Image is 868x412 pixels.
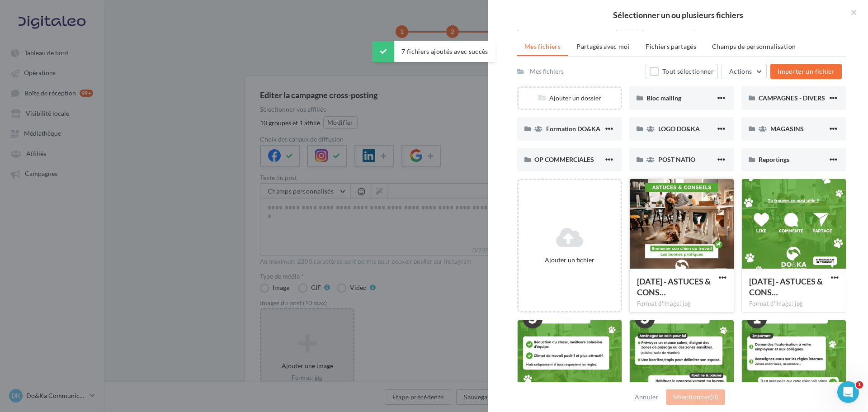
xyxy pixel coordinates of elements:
div: 7 fichiers ajoutés avec succès [373,41,495,62]
button: Actions [722,64,767,79]
h2: Sélectionner un ou plusieurs fichiers [503,11,854,19]
button: Annuler [631,392,662,403]
span: Reportings [759,156,789,163]
span: Partagés avec moi [576,43,630,50]
span: Champs de personnalisation [712,43,796,50]
div: Format d'image: jpg [637,300,726,308]
span: 11.09.2025 - ASTUCES & CONSEILS 7 [749,276,823,297]
span: 11.09.2025 - ASTUCES & CONSEILS 1 [637,276,711,297]
span: Fichiers partagés [646,43,696,50]
span: LOGO DO&KA [658,125,700,133]
span: Actions [729,67,752,75]
span: CAMPAGNES - DIVERS [759,94,825,102]
button: Sélectionner(0) [666,389,725,405]
span: OP COMMERCIALES [534,156,594,163]
div: Ajouter un dossier [519,94,621,103]
div: Ajouter un fichier [522,256,617,265]
button: Tout sélectionner [646,64,718,79]
div: Mes fichiers [530,67,564,76]
span: MAGASINS [770,125,804,133]
span: Bloc mailing [646,94,681,102]
div: Format d'image: jpg [749,300,839,308]
span: Mes fichiers [524,43,561,50]
iframe: Intercom live chat [837,381,859,403]
span: Importer un fichier [778,67,835,75]
span: Formation DO&KA [546,125,600,133]
span: 1 [856,381,863,388]
button: Importer un fichier [770,64,842,79]
span: (0) [710,393,718,401]
span: POST NATIO [658,156,695,163]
